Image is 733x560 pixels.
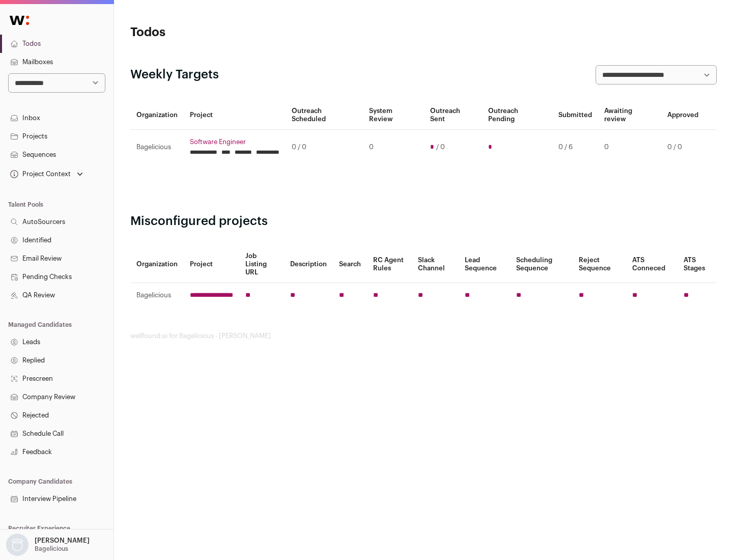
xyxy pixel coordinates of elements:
[4,10,35,31] img: Wellfound
[626,246,677,283] th: ATS Conneced
[459,246,510,283] th: Lead Sequence
[190,138,279,146] a: Software Engineer
[598,101,661,130] th: Awaiting review
[8,167,85,181] button: Open dropdown
[239,246,284,283] th: Job Listing URL
[130,101,184,130] th: Organization
[661,101,704,130] th: Approved
[8,170,71,178] div: Project Context
[598,130,661,165] td: 0
[286,130,363,165] td: 0 / 0
[363,101,424,130] th: System Review
[482,101,552,130] th: Outreach Pending
[184,246,239,283] th: Project
[367,246,411,283] th: RC Agent Rules
[35,537,90,545] p: [PERSON_NAME]
[333,246,367,283] th: Search
[4,534,92,556] button: Open dropdown
[424,101,483,130] th: Outreach Sent
[286,101,363,130] th: Outreach Scheduled
[184,101,286,130] th: Project
[35,545,68,553] p: Bagelicious
[436,143,445,151] span: / 0
[6,534,29,556] img: nopic.png
[552,130,598,165] td: 0 / 6
[130,24,326,41] h1: Todos
[412,246,459,283] th: Slack Channel
[130,213,717,230] h2: Misconfigured projects
[130,67,219,83] h2: Weekly Targets
[510,246,573,283] th: Scheduling Sequence
[130,130,184,165] td: Bagelicious
[552,101,598,130] th: Submitted
[130,332,717,340] footer: wellfound:ai for Bagelicious - [PERSON_NAME]
[363,130,424,165] td: 0
[130,246,184,283] th: Organization
[284,246,333,283] th: Description
[678,246,717,283] th: ATS Stages
[661,130,704,165] td: 0 / 0
[573,246,627,283] th: Reject Sequence
[130,283,184,308] td: Bagelicious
